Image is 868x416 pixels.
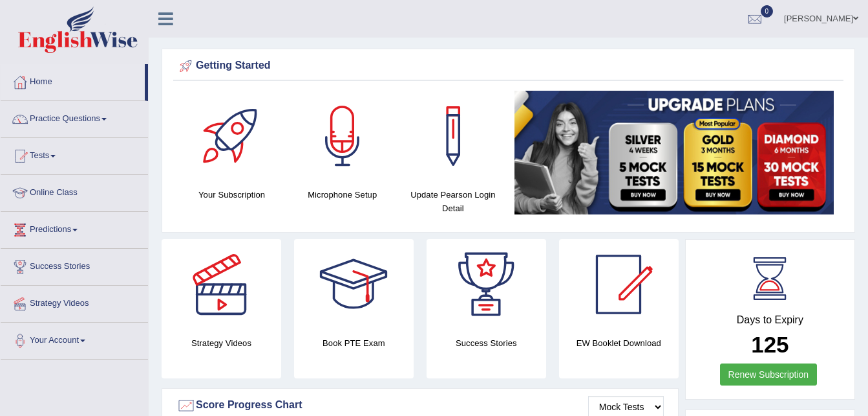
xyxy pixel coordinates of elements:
[183,188,281,202] h4: Your Subscription
[761,5,774,17] span: 0
[720,364,818,386] a: Renew Subscription
[404,188,502,215] h4: Update Pearson Login Detail
[1,212,148,244] a: Predictions
[1,323,148,355] a: Your Account
[176,56,840,76] div: Getting Started
[1,175,148,207] a: Online Class
[1,138,148,170] a: Tests
[427,336,546,350] h4: Success Stories
[1,249,148,281] a: Success Stories
[1,64,145,97] a: Home
[176,396,664,415] div: Score Progress Chart
[1,286,148,318] a: Strategy Videos
[559,336,679,350] h4: EW Booklet Download
[1,101,148,133] a: Practice Questions
[293,188,391,202] h4: Microphone Setup
[751,332,789,357] b: 125
[514,91,834,214] img: small5.jpg
[162,336,281,350] h4: Strategy Videos
[294,336,414,350] h4: Book PTE Exam
[700,314,840,326] h4: Days to Expiry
